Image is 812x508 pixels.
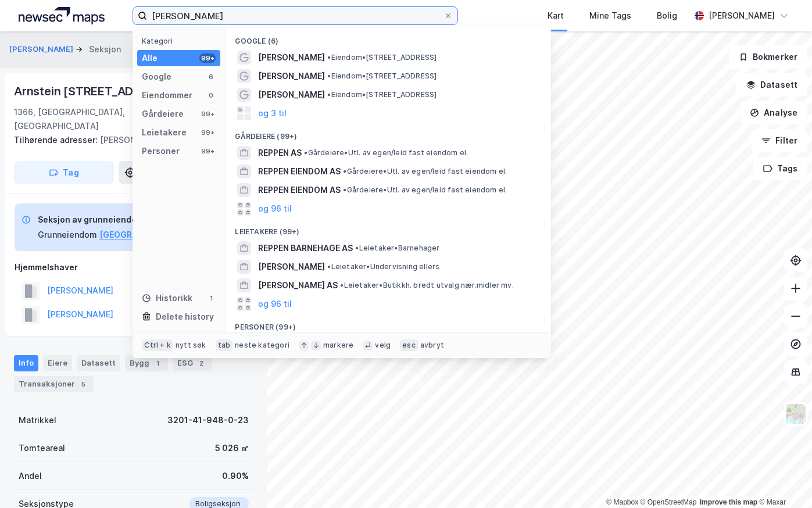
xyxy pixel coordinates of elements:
div: Datasett [77,355,120,371]
span: REPPEN AS [258,146,302,160]
div: [PERSON_NAME] [709,9,775,23]
div: Personer (99+) [226,313,551,334]
div: Info [14,355,38,371]
a: Improve this map [700,498,757,506]
div: Transaksjoner [14,376,94,392]
span: Leietaker • Butikkh. bredt utvalg nær.midler mv. [340,281,513,290]
span: [PERSON_NAME] [258,69,325,83]
div: Delete history [156,310,214,324]
div: Hjemmelshaver [15,260,253,274]
button: Tags [753,157,807,180]
span: Gårdeiere • Utl. av egen/leid fast eiendom el. [343,167,507,176]
div: Kart [548,9,564,23]
div: Eiere [43,355,72,371]
button: Filter [752,129,807,152]
input: Søk på adresse, matrikkel, gårdeiere, leietakere eller personer [147,7,443,24]
div: Ctrl + k [142,339,173,351]
div: Arnstein [STREET_ADDRESS] [14,82,177,101]
div: velg [375,341,391,350]
div: Seksjon [89,42,121,56]
div: Tomteareal [19,441,65,455]
div: tab [216,339,233,351]
a: Mapbox [606,498,638,506]
div: avbryt [420,341,444,350]
span: Eiendom • [STREET_ADDRESS] [327,90,437,99]
span: • [327,90,331,99]
div: Mine Tags [589,9,631,23]
div: 1366, [GEOGRAPHIC_DATA], [GEOGRAPHIC_DATA] [14,105,153,133]
span: • [343,185,346,194]
div: Leietakere (99+) [226,218,551,239]
div: Historikk [142,291,192,305]
div: 2 [195,357,207,369]
div: 99+ [199,109,216,119]
span: • [327,53,331,62]
div: 1 [206,294,216,303]
div: 99+ [199,128,216,137]
span: Gårdeiere • Utl. av egen/leid fast eiendom el. [304,148,468,158]
div: ESG [173,355,212,371]
div: Gårdeiere (99+) [226,123,551,144]
div: Alle [142,51,158,65]
button: og 96 til [258,297,292,311]
span: [PERSON_NAME] [258,51,325,65]
span: Leietaker • Undervisning ellers [327,262,439,271]
div: 99+ [199,53,216,63]
span: • [343,167,346,176]
span: Eiendom • [STREET_ADDRESS] [327,71,437,81]
div: 5 [77,378,89,390]
span: [PERSON_NAME] [258,260,325,274]
iframe: Chat Widget [754,452,812,508]
button: Bokmerker [729,45,807,69]
div: 0.90% [222,469,249,483]
span: [PERSON_NAME] AS [258,278,338,292]
div: Bygg [125,355,168,371]
span: [PERSON_NAME] [258,88,325,102]
button: og 96 til [258,202,292,216]
div: [PERSON_NAME] Vei 13 [14,133,244,147]
div: 3201-41-948-0-23 [167,413,249,427]
span: • [355,244,359,252]
div: markere [323,341,353,350]
div: Leietakere [142,126,187,139]
button: [PERSON_NAME] [9,44,76,55]
div: Andel [19,469,42,483]
div: 0 [206,91,216,100]
a: OpenStreetMap [641,498,697,506]
div: Personer [142,144,180,158]
div: Gårdeiere [142,107,184,121]
button: Datasett [736,73,807,96]
div: Google (6) [226,27,551,48]
div: Matrikkel [19,413,56,427]
button: og 3 til [258,106,287,120]
div: Grunneiendom [38,228,97,242]
span: REPPEN EIENDOM AS [258,164,341,178]
span: REPPEN BARNEHAGE AS [258,241,353,255]
span: REPPEN EIENDOM AS [258,183,341,197]
div: Kategori [142,37,220,45]
img: Z [785,403,807,425]
button: Analyse [740,101,807,124]
div: Seksjon av grunneiendom [38,213,220,227]
span: Gårdeiere • Utl. av egen/leid fast eiendom el. [343,185,507,195]
div: neste kategori [235,341,289,350]
div: Google [142,70,171,84]
div: 1 [152,357,163,369]
div: Eiendommer [142,88,192,102]
span: Tilhørende adresser: [14,135,100,145]
div: 5 026 ㎡ [215,441,249,455]
div: Bolig [657,9,677,23]
img: logo.a4113a55bc3d86da70a041830d287a7e.svg [19,7,105,24]
div: esc [400,339,418,351]
span: Leietaker • Barnehager [355,244,439,253]
div: 99+ [199,146,216,156]
span: • [327,71,331,80]
span: • [304,148,307,157]
div: nytt søk [176,341,206,350]
button: Tag [14,161,114,184]
span: • [327,262,331,271]
span: • [340,281,344,289]
div: 6 [206,72,216,81]
button: [GEOGRAPHIC_DATA], 41/948 [99,228,220,242]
